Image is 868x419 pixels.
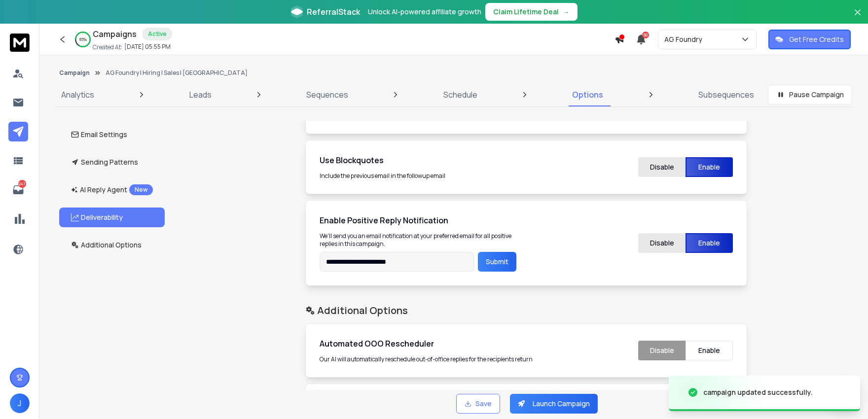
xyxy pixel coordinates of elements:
p: Email Settings [71,130,127,140]
button: Email Settings [59,125,165,144]
div: Active [143,28,172,40]
a: Analytics [55,83,100,106]
p: Options [572,89,603,101]
button: Close banner [851,6,864,30]
button: Claim Lifetime Deal→ [485,3,578,21]
p: Get Free Credits [789,35,844,44]
span: 50 [642,32,649,38]
div: campaign updated successfully. [703,387,813,397]
a: Leads [183,83,217,106]
p: Unlock AI-powered affiliate growth [368,7,481,17]
p: Analytics [61,89,94,101]
h1: Campaigns [93,28,137,40]
button: J [10,393,30,413]
span: → [563,7,570,17]
button: Get Free Credits [768,30,851,49]
p: Created At: [93,43,122,51]
a: Subsequences [692,83,760,106]
p: AG Foundry | Hiring | Sales | [GEOGRAPHIC_DATA] [106,69,248,77]
p: AG Foundry [664,35,706,44]
p: [DATE] 05:55 PM [124,43,171,51]
button: Campaign [59,69,90,77]
p: 83 % [79,36,87,42]
a: Sequences [300,83,354,106]
a: 247 [8,180,28,200]
a: Options [566,83,609,106]
p: Leads [189,89,212,101]
p: Sequences [306,89,348,101]
p: 247 [18,180,26,188]
button: Pause Campaign [768,85,852,105]
a: Schedule [437,83,483,106]
p: Schedule [443,89,477,101]
span: ReferralStack [307,6,360,18]
p: Subsequences [698,89,754,101]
